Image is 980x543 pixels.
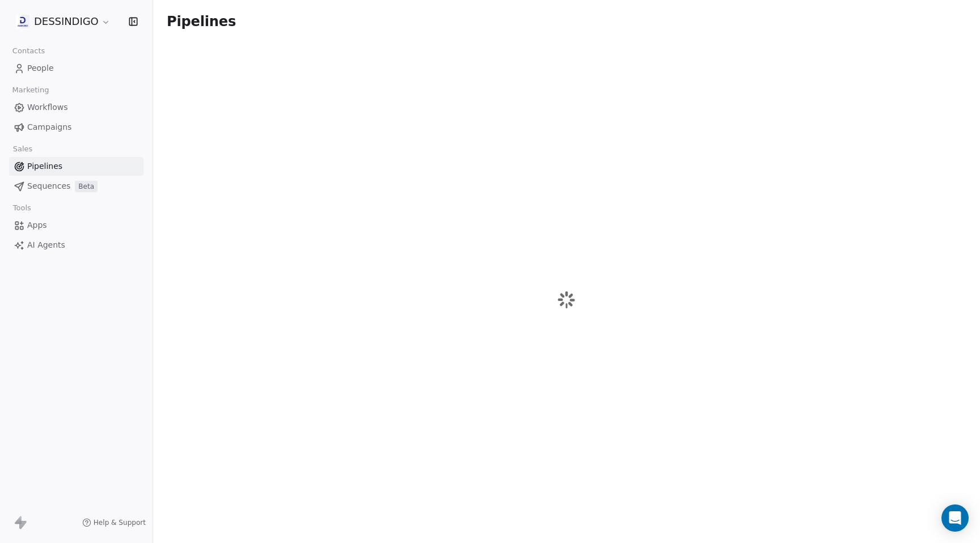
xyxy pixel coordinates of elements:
[27,239,65,251] span: AI Agents
[8,141,37,158] span: Sales
[34,14,99,29] span: DESSINDIGO
[27,101,68,113] span: Workflows
[14,12,113,31] button: DESSINDIGO
[27,219,47,231] span: Apps
[27,180,70,192] span: Sequences
[16,15,29,28] img: DD.jpeg
[9,236,143,254] a: AI Agents
[167,14,236,29] span: Pipelines
[82,518,146,527] a: Help & Support
[9,177,143,196] a: SequencesBeta
[9,98,143,117] a: Workflows
[7,82,54,99] span: Marketing
[941,504,969,532] div: Open Intercom Messenger
[9,59,143,78] a: People
[8,200,36,217] span: Tools
[27,121,71,133] span: Campaigns
[27,62,54,74] span: People
[27,160,62,172] span: Pipelines
[9,118,143,137] a: Campaigns
[7,43,50,60] span: Contacts
[9,157,143,176] a: Pipelines
[75,181,98,192] span: Beta
[94,518,146,527] span: Help & Support
[9,216,143,235] a: Apps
